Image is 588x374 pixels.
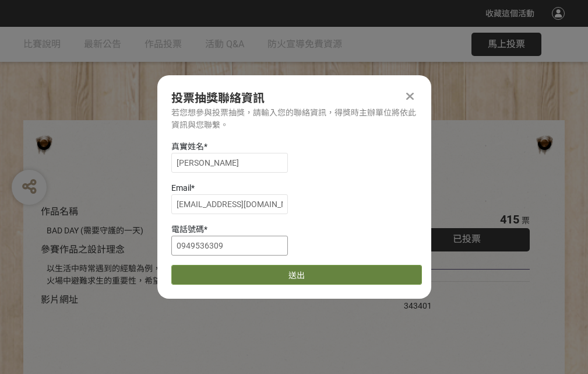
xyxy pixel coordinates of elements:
div: 投票抽獎聯絡資訊 [171,89,417,107]
span: 電話號碼 [171,225,204,234]
a: 比賽說明 [23,27,61,62]
button: 送出 [171,265,422,285]
span: Email [171,183,191,193]
span: 比賽說明 [23,39,61,50]
span: 參賽作品之設計理念 [41,244,125,255]
a: 作品投票 [145,27,182,62]
div: BAD DAY (需要守護的一天) [47,225,369,237]
span: 收藏這個活動 [485,9,534,18]
button: 馬上投票 [471,33,541,56]
span: 作品名稱 [41,206,78,217]
div: 以生活中時常遇到的經驗為例，透過對比的方式宣傳住宅用火災警報器、家庭逃生計畫及火場中避難求生的重要性，希望透過趣味的短影音讓更多人認識到更多的防火觀念。 [47,263,369,287]
a: 最新公告 [84,27,121,62]
a: 活動 Q&A [205,27,244,62]
span: 馬上投票 [488,39,525,50]
span: 已投票 [453,233,481,244]
span: 作品投票 [145,39,182,50]
span: 最新公告 [84,39,121,50]
span: 真實姓名 [171,142,204,151]
span: 影片網址 [41,294,78,305]
span: 415 [500,212,519,226]
a: 防火宣導免費資源 [267,27,342,62]
div: 若您想參與投票抽獎，請輸入您的聯絡資訊，得獎時主辦單位將依此資訊與您聯繫。 [171,107,417,131]
span: 票 [522,216,530,225]
iframe: Facebook Share [435,288,493,299]
span: 防火宣導免費資源 [267,39,342,50]
span: 活動 Q&A [205,39,244,50]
